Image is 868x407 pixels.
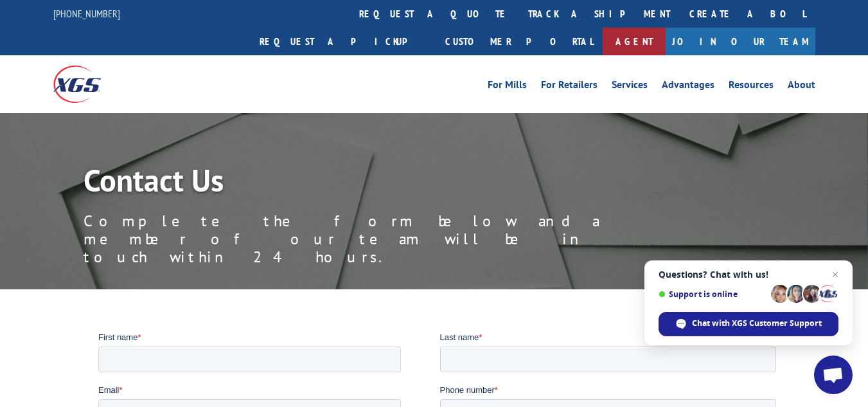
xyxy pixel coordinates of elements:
[659,269,838,280] span: Questions? Chat with us!
[788,80,815,94] a: About
[814,356,853,394] a: Open chat
[357,127,420,137] span: Contact by Email
[53,7,120,20] a: [PHONE_NUMBER]
[603,28,666,55] a: Agent
[488,80,527,94] a: For Mills
[612,80,648,94] a: Services
[659,312,838,336] span: Chat with XGS Customer Support
[436,28,603,55] a: Customer Portal
[250,28,436,55] a: Request a pickup
[84,165,662,202] h1: Contact Us
[342,107,414,116] span: Contact Preference
[345,144,353,152] input: Contact by Phone
[729,80,774,94] a: Resources
[666,28,815,55] a: Join Our Team
[659,289,766,299] span: Support is online
[345,127,353,135] input: Contact by Email
[692,318,822,329] span: Chat with XGS Customer Support
[662,80,714,94] a: Advantages
[84,212,662,266] p: Complete the form below and a member of our team will be in touch within 24 hours.
[357,145,423,154] span: Contact by Phone
[541,80,598,94] a: For Retailers
[342,1,381,11] span: Last name
[342,54,396,64] span: Phone number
